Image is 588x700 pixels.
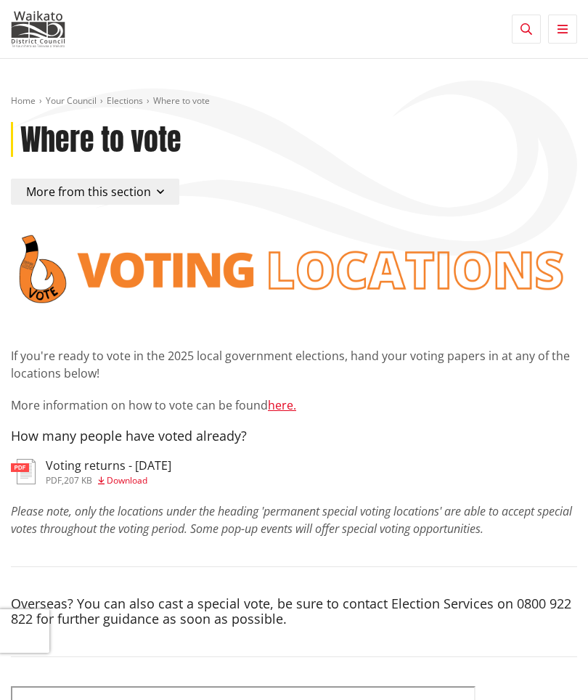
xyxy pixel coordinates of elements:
[26,184,151,200] span: More from this section
[11,459,36,484] img: document-pdf.svg
[107,94,143,107] a: Elections
[11,347,577,382] p: If you're ready to vote in the 2025 local government elections, hand your voting papers in at any...
[11,94,36,107] a: Home
[20,122,181,157] h1: Where to vote
[11,596,577,627] h4: Overseas? You can also cast a special vote, be sure to contact Election Services on 0800 922 822 ...
[11,503,572,537] em: Please note, only the locations under the heading 'permanent special voting locations' are able t...
[46,474,62,487] span: pdf
[11,428,577,444] h4: How many people have voted already?
[64,474,92,487] span: 207 KB
[107,474,147,487] span: Download
[46,476,171,485] div: ,
[46,459,171,473] h3: Voting returns - [DATE]
[11,95,577,107] nav: breadcrumb
[153,94,210,107] span: Where to vote
[11,227,577,312] img: voting locations banner
[11,179,179,205] button: More from this section
[11,459,171,485] a: Voting returns - [DATE] pdf,207 KB Download
[268,397,296,413] a: here.
[11,11,65,47] img: Waikato District Council - Te Kaunihera aa Takiwaa o Waikato
[11,396,577,414] p: More information on how to vote can be found
[46,94,97,107] a: Your Council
